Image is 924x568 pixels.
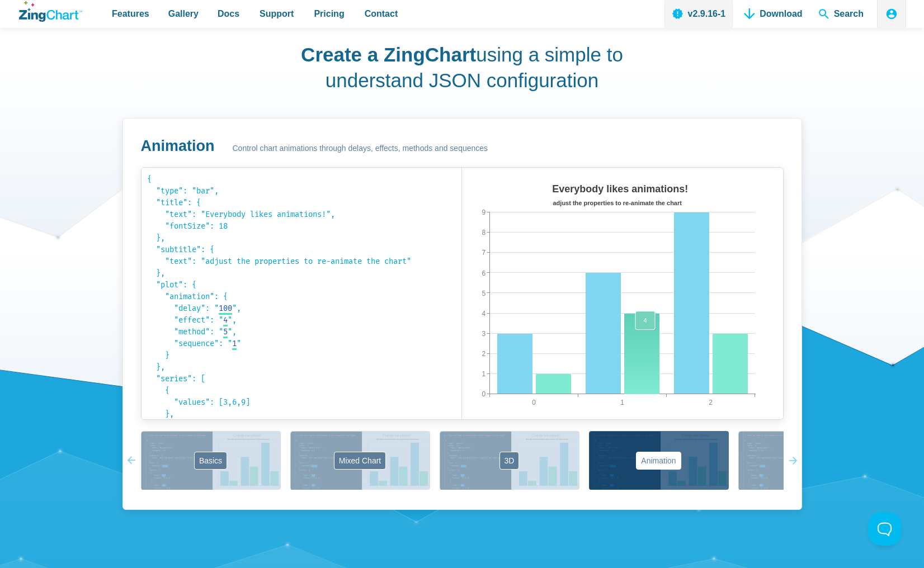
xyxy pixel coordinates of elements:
code: { "type": "bar", "title": { "text": "Everybody likes animations!", "fontSize": 18 }, "subtitle": ... [147,173,456,414]
button: Mixed Chart [290,431,430,490]
span: Features [112,6,149,21]
span: 100 [219,304,232,313]
h2: using a simple to understand JSON configuration [299,42,626,93]
span: Gallery [168,6,199,21]
span: 1 [232,339,237,348]
span: Docs [218,6,239,21]
span: Contact [365,6,398,21]
h3: Animation [141,136,215,156]
iframe: Toggle Customer Support [868,512,902,546]
span: Control chart animations through delays, effects, methods and sequences [233,142,488,155]
button: Animation [589,431,729,490]
span: 4 [223,315,228,325]
strong: Create a ZingChart [301,44,476,65]
a: ZingChart Logo. Click to return to the homepage [19,1,82,22]
button: Labels [738,431,878,490]
button: 3D [440,431,579,490]
span: Pricing [314,6,344,21]
span: 5 [223,327,228,337]
span: Support [260,6,294,21]
button: Basics [141,431,281,490]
